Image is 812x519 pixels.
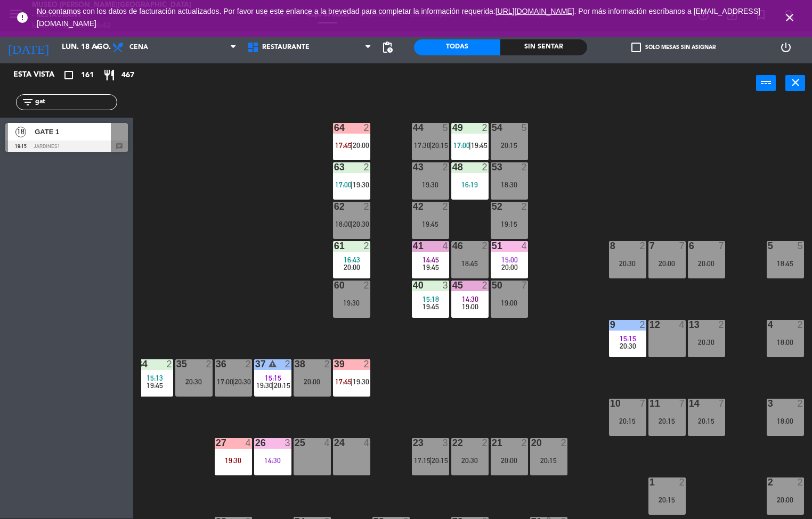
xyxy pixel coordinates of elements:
span: 17:30 [414,141,431,150]
span: | [351,377,353,386]
a: . Por más información escríbanos a [EMAIL_ADDRESS][DOMAIN_NAME] [37,7,760,28]
div: 2 [679,477,685,487]
span: 20:30 [234,377,251,386]
span: 16:43 [344,256,360,264]
span: 15:15 [620,334,636,343]
i: filter_list [21,96,34,109]
span: 15:15 [265,374,281,382]
div: 20:00 [294,378,331,385]
div: 20:30 [175,378,213,385]
div: 16:19 [451,181,489,188]
div: 2 [521,162,527,172]
span: 14:30 [462,295,478,303]
div: 14:30 [254,457,291,464]
div: 2 [482,241,488,251]
div: 61 [334,241,335,251]
span: 19:30 [353,180,369,189]
span: 20:00 [344,263,360,271]
div: 24 [334,438,335,448]
div: 26 [255,438,256,448]
div: 63 [334,162,335,172]
span: 19:00 [462,302,478,311]
div: 6 [689,241,689,251]
div: 20:00 [688,260,725,267]
span: 19:30 [256,381,273,390]
div: 60 [334,281,335,290]
div: 20:15 [688,417,725,425]
span: 20:15 [432,141,448,150]
div: 7 [679,399,685,408]
span: 20:30 [620,342,636,350]
span: No contamos con los datos de facturación actualizados. Por favor use este enlance a la brevedad p... [37,7,760,28]
span: 18 [15,127,26,137]
div: 14 [689,399,689,408]
div: 20:00 [491,457,528,464]
div: 2 [363,202,370,211]
div: Sin sentar [500,39,587,55]
div: 2 [363,281,370,290]
i: power_settings_new [779,41,792,54]
span: 19:30 [353,377,369,386]
div: 20:00 [767,496,804,504]
span: 19:45 [471,141,488,150]
span: 17:45 [335,377,352,386]
div: 2 [797,399,803,408]
div: 2 [797,477,803,487]
div: 2 [718,320,725,329]
span: 17:45 [335,141,352,150]
i: close [789,76,802,89]
div: 37 [255,359,256,369]
div: 43 [413,162,413,172]
div: 2 [442,162,449,172]
span: check_box_outline_blank [631,43,641,52]
div: 41 [413,241,413,251]
div: 2 [768,477,768,487]
span: 161 [81,69,94,81]
i: arrow_drop_down [91,41,104,54]
label: Solo mesas sin asignar [631,43,716,52]
div: 40 [413,281,413,290]
div: 7 [521,281,527,290]
div: 36 [216,359,216,369]
div: 39 [334,359,335,369]
div: 5 [521,123,527,133]
div: 2 [521,202,527,211]
div: 4 [521,241,527,251]
div: 2 [363,123,370,133]
span: GATE 1 [35,126,111,137]
div: 2 [324,359,330,369]
span: | [351,220,353,228]
div: 7 [639,399,646,408]
div: 20:15 [609,417,646,425]
div: 4 [442,241,449,251]
span: | [351,180,353,189]
i: warning [268,359,277,368]
div: 3 [285,438,291,448]
div: 2 [482,281,488,290]
span: Restaurante [262,44,310,51]
div: 18:30 [491,181,528,188]
i: error [16,11,29,24]
span: Cena [129,44,148,51]
a: [URL][DOMAIN_NAME] [496,7,574,15]
span: pending_actions [381,41,394,54]
div: 2 [206,359,212,369]
span: 17:00 [335,180,352,189]
span: 19:45 [423,302,439,311]
div: 20:15 [530,457,567,464]
span: 15:00 [501,256,518,264]
span: 17:15 [414,456,431,465]
div: 18:00 [767,339,804,346]
div: 2 [482,162,488,172]
div: 3 [442,438,449,448]
span: 19:45 [147,381,163,390]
